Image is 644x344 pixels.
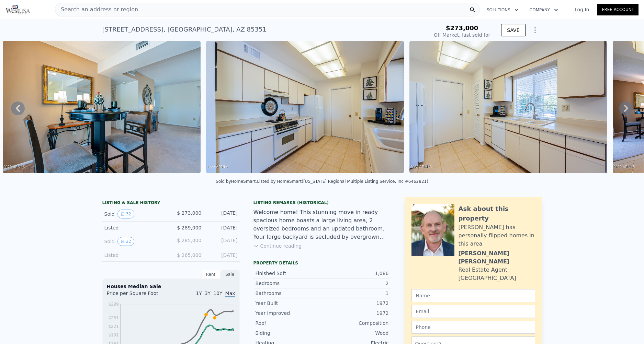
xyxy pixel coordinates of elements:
[104,237,166,246] div: Sold
[253,242,302,249] button: Continue reading
[597,4,639,15] a: Free Account
[221,270,240,279] div: Sale
[459,249,535,266] div: [PERSON_NAME] [PERSON_NAME]
[459,223,535,248] div: [PERSON_NAME] has personally flipped homes in this area
[207,210,238,218] div: [DATE]
[322,310,389,317] div: 1972
[205,290,211,296] span: 3Y
[213,290,222,296] span: 10Y
[108,333,119,337] tspan: $191
[434,32,490,38] div: Off Market, last sold for
[177,252,201,258] span: $ 265,000
[256,310,322,317] div: Year Improved
[322,290,389,297] div: 1
[102,200,240,207] div: LISTING & SALE HISTORY
[256,330,322,336] div: Siding
[104,224,166,231] div: Listed
[207,252,238,259] div: [DATE]
[253,200,391,205] div: Listing Remarks (Historical)
[257,179,428,184] div: Listed by HomeSmart ([US_STATE] Regional Multiple Listing Service, Inc #6462821)
[411,289,535,302] input: Name
[322,270,389,277] div: 1,086
[177,210,201,216] span: $ 273,000
[225,290,235,297] span: Max
[206,41,404,173] img: Sale: 9817345 Parcel: 10880789
[256,300,322,307] div: Year Built
[409,41,607,173] img: Sale: 9817345 Parcel: 10880789
[107,290,171,301] div: Price per Square Foot
[102,25,267,34] div: [STREET_ADDRESS] , [GEOGRAPHIC_DATA] , AZ 85351
[459,204,535,223] div: Ask about this property
[256,270,322,277] div: Finished Sqft
[196,290,202,296] span: 1Y
[446,24,478,32] span: $273,000
[107,283,235,290] div: Houses Median Sale
[108,302,119,307] tspan: $299
[201,270,221,279] div: Rent
[253,260,391,266] div: Property details
[256,280,322,287] div: Bedrooms
[411,321,535,334] input: Phone
[459,266,508,274] div: Real Estate Agent
[207,224,238,231] div: [DATE]
[481,4,524,16] button: Solutions
[207,237,238,246] div: [DATE]
[501,24,525,36] button: SAVE
[104,210,166,218] div: Sold
[177,225,201,230] span: $ 289,000
[322,300,389,307] div: 1972
[108,324,119,329] tspan: $221
[322,280,389,287] div: 2
[55,5,138,14] span: Search an address or region
[104,252,166,259] div: Listed
[566,6,597,13] a: Log In
[411,305,535,318] input: Email
[528,23,542,37] button: Show Options
[216,179,257,184] div: Sold by HomeSmart .
[322,330,389,336] div: Wood
[108,316,119,320] tspan: $251
[117,237,134,246] button: View historical data
[256,290,322,297] div: Bathrooms
[117,210,134,218] button: View historical data
[5,5,30,14] img: Pellego
[524,4,564,16] button: Company
[256,320,322,327] div: Roof
[322,320,389,327] div: Composition
[3,41,201,173] img: Sale: 9817345 Parcel: 10880789
[177,238,201,243] span: $ 285,000
[459,274,516,282] div: [GEOGRAPHIC_DATA]
[253,208,391,241] div: Welcome home! This stunning move in ready spacious home boasts a large living area, 2 oversized b...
